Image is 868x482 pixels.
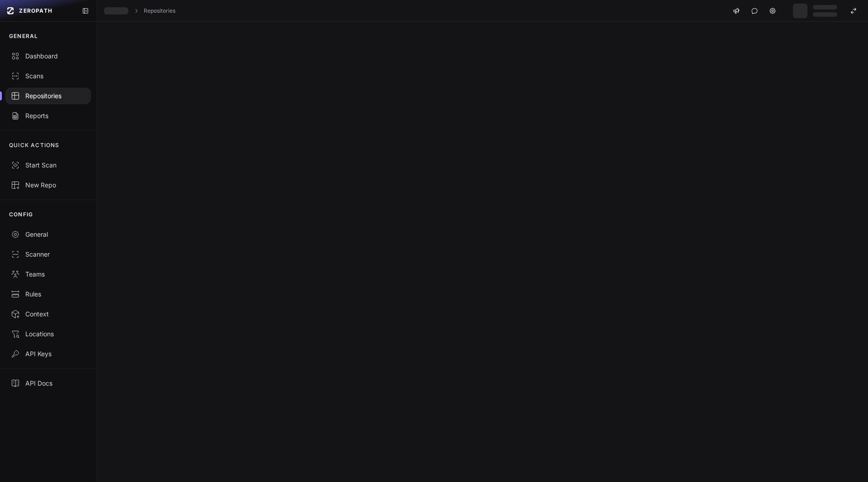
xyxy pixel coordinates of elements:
[144,7,175,14] a: Repositories
[9,211,33,218] p: CONFIG
[11,270,85,279] div: Teams
[104,7,175,14] nav: breadcrumb
[11,250,85,259] div: Scanner
[133,8,139,14] svg: chevron right,
[11,161,85,170] div: Start Scan
[11,111,85,120] div: Reports
[9,142,60,149] p: QUICK ACTIONS
[11,379,85,388] div: API Docs
[11,349,85,358] div: API Keys
[19,7,52,14] span: ZEROPATH
[11,72,85,81] div: Scans
[11,310,85,319] div: Context
[11,91,85,100] div: Repositories
[11,181,85,190] div: New Repo
[11,52,85,61] div: Dashboard
[11,230,85,239] div: General
[11,329,85,339] div: Locations
[9,33,38,40] p: GENERAL
[4,4,75,18] a: ZEROPATH
[11,290,85,299] div: Rules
